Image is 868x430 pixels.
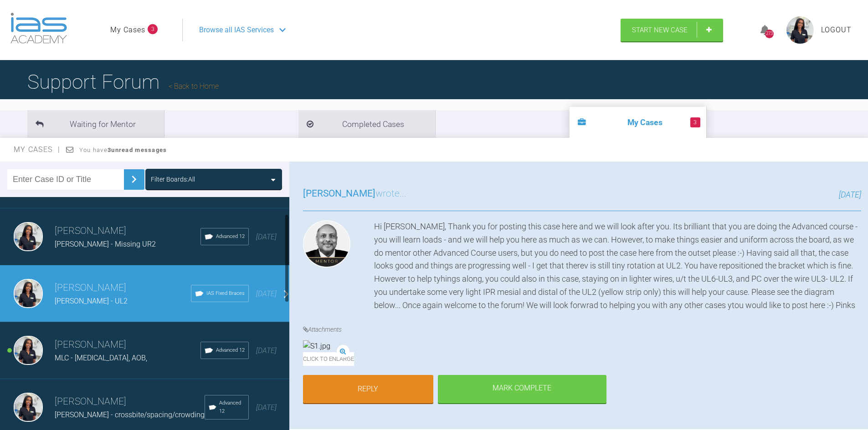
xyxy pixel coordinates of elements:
span: [PERSON_NAME] - Missing UR2 [55,240,156,248]
div: Mark Complete [438,375,606,403]
span: [DATE] [256,289,277,298]
img: profile.png [786,16,814,44]
img: S1.jpg [303,340,330,352]
span: Advanced 12 [216,233,245,241]
h3: [PERSON_NAME] [55,337,200,353]
li: My Cases [570,107,706,138]
div: Hi [PERSON_NAME], Thank you for posting this case here and we will look after you. Its brilliant ... [374,220,861,312]
span: [DATE] [839,190,861,199]
h4: Attachments [303,324,861,334]
span: [PERSON_NAME] - UL2 [55,297,128,305]
li: Waiting for Mentor [27,110,164,138]
span: Start New Case [632,26,688,34]
h3: [PERSON_NAME] [55,223,200,239]
img: Mariam Samra [14,336,43,365]
span: 3 [148,24,158,34]
span: Advanced 12 [216,346,245,354]
span: MLC - [MEDICAL_DATA], AOB, [55,354,147,362]
h3: [PERSON_NAME] [55,394,205,410]
input: Enter Case ID or Title [7,169,124,190]
span: You have [79,147,167,153]
span: IAS Fixed Braces [206,289,245,298]
div: Filter Boards: All [151,174,195,184]
span: [DATE] [256,233,277,241]
strong: 3 unread messages [108,147,167,153]
img: Mariam Samra [14,393,43,422]
img: chevronRight.28bd32b0.svg [127,172,141,187]
li: Completed Cases [298,110,435,138]
span: [PERSON_NAME] [303,188,375,199]
div: 273 [765,30,774,38]
a: Back to Home [169,82,219,91]
span: [DATE] [256,346,277,355]
img: Mariam Samra [14,222,43,251]
img: logo-light.3e3ef733.png [10,13,67,44]
a: Logout [821,24,852,36]
a: Start New Case [621,19,723,41]
span: 3 [690,117,700,127]
span: Advanced 12 [219,399,245,415]
img: Mariam Samra [14,279,43,308]
h3: [PERSON_NAME] [55,280,191,296]
span: My Cases [14,145,61,154]
span: [PERSON_NAME] - crossbite/spacing/crowding [55,410,205,419]
span: Click to enlarge [303,352,354,366]
span: [DATE] [256,403,277,412]
h3: wrote... [303,186,406,202]
span: Browse all IAS Services [199,24,274,36]
a: My Cases [110,24,145,36]
h1: Support Forum [27,66,219,98]
a: Reply [303,375,433,403]
img: Utpalendu Bose [303,220,350,268]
